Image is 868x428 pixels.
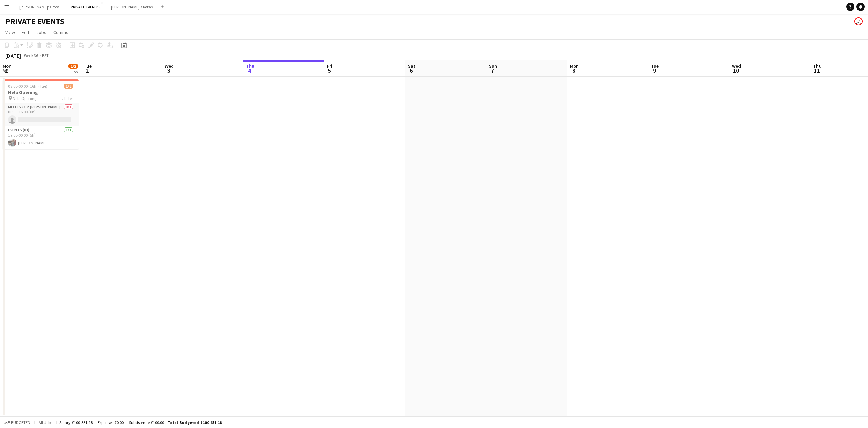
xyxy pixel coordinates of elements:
span: 2 [83,67,92,74]
span: 7 [488,67,497,74]
span: Fri [327,63,332,69]
span: 5 [326,67,332,74]
span: Mon [3,63,12,69]
span: 11 [812,67,822,74]
span: Nela Opening [13,96,36,101]
span: Thu [246,63,254,69]
a: Edit [19,28,32,37]
app-user-avatar: Victoria Goodsell [854,17,863,25]
a: View [3,28,18,37]
span: Wed [165,63,174,69]
button: [PERSON_NAME]'s Rotas [105,0,158,14]
span: Budgeted [11,420,31,425]
span: 1/2 [64,84,73,89]
span: Comms [53,29,68,35]
app-card-role: Notes for [PERSON_NAME]0/108:00-16:00 (8h) [3,103,79,126]
span: Week 36 [22,53,39,58]
div: Salary £100 551.18 + Expenses £0.00 + Subsistence £100.00 = [59,420,222,425]
span: 2 Roles [62,96,73,101]
div: 1 Job [69,69,78,74]
span: 10 [731,67,741,74]
span: 1/2 [68,64,78,69]
span: 9 [650,67,659,74]
span: Tue [651,63,659,69]
span: Sat [408,63,415,69]
app-card-role: Events (DJ)1/119:00-00:00 (5h)[PERSON_NAME] [3,126,79,149]
span: Edit [22,29,29,35]
div: BST [42,53,49,58]
span: Mon [570,63,579,69]
button: PRIVATE EVENTS [65,0,105,14]
span: Jobs [36,29,46,35]
span: 8 [569,67,579,74]
span: Thu [813,63,822,69]
a: Jobs [34,28,49,37]
button: [PERSON_NAME]'s Rota [14,0,65,14]
h1: PRIVATE EVENTS [5,16,64,26]
button: Budgeted [3,419,32,426]
a: Comms [51,28,71,37]
span: 3 [164,67,174,74]
span: 1 [2,67,12,74]
span: Wed [732,63,741,69]
div: [DATE] [5,52,21,59]
span: Sun [489,63,497,69]
span: 4 [245,67,254,74]
app-job-card: 08:00-00:00 (16h) (Tue)1/2Nela Opening Nela Opening2 RolesNotes for [PERSON_NAME]0/108:00-16:00 (... [3,79,79,149]
span: All jobs [37,420,54,425]
span: View [5,29,15,35]
h3: Nela Opening [3,89,79,95]
span: 6 [407,67,415,74]
span: 08:00-00:00 (16h) (Tue) [8,84,47,89]
span: Tue [84,63,92,69]
span: Total Budgeted £100 651.18 [167,420,222,425]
